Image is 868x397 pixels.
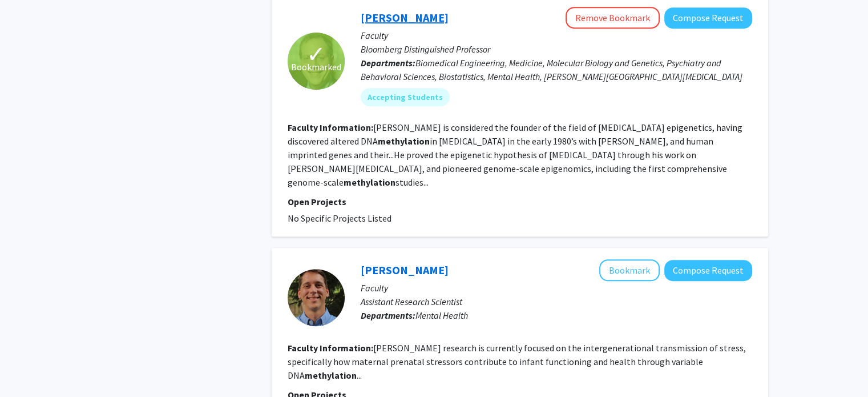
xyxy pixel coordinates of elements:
iframe: Chat [9,346,49,388]
button: Add David Sosnowski to Bookmarks [599,259,660,281]
b: Faculty Information: [288,122,373,133]
span: Mental Health [415,310,468,321]
button: Compose Request to Andy Feinberg [664,7,752,29]
fg-read-more: [PERSON_NAME] research is currently focused on the intergenerational transmission of stress, spec... [288,342,746,381]
b: methylation [378,135,430,147]
b: methylation [344,177,395,188]
a: [PERSON_NAME] [361,263,449,277]
button: Compose Request to David Sosnowski [664,260,752,281]
b: methylation [305,370,357,381]
span: ✓ [306,49,326,60]
b: Departments: [361,310,415,321]
p: Faculty [361,281,752,295]
span: Bookmarked [291,60,341,74]
p: Faculty [361,29,752,42]
p: Assistant Research Scientist [361,295,752,308]
span: Biomedical Engineering, Medicine, Molecular Biology and Genetics, Psychiatry and Behavioral Scien... [361,57,742,82]
mat-chip: Accepting Students [361,88,450,106]
span: No Specific Projects Listed [288,212,391,224]
b: Departments: [361,57,415,69]
a: [PERSON_NAME] [361,10,449,25]
b: Faculty Information: [288,342,373,354]
p: Bloomberg Distinguished Professor [361,42,752,56]
button: Remove Bookmark [566,7,660,29]
fg-read-more: [PERSON_NAME] is considered the founder of the field of [MEDICAL_DATA] epigenetics, having discov... [288,122,742,188]
p: Open Projects [288,195,752,208]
